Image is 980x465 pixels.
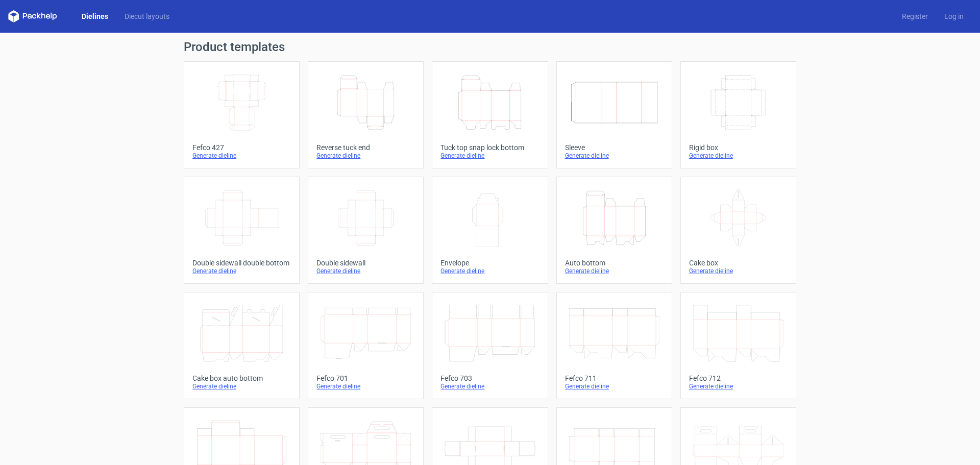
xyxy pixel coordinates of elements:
[316,382,415,390] div: Generate dieline
[680,61,796,168] a: Rigid boxGenerate dieline
[565,267,664,275] div: Generate dieline
[565,143,664,152] div: Sleeve
[565,374,664,382] div: Fefco 711
[192,143,291,152] div: Fefco 427
[116,11,178,21] a: Diecut layouts
[73,11,116,21] a: Dielines
[316,152,415,160] div: Generate dieline
[432,61,548,168] a: Tuck top snap lock bottomGenerate dieline
[565,259,664,267] div: Auto bottom
[316,259,415,267] div: Double sidewall
[308,292,424,399] a: Fefco 701Generate dieline
[440,382,539,390] div: Generate dieline
[308,61,424,168] a: Reverse tuck endGenerate dieline
[440,143,539,152] div: Tuck top snap lock bottom
[192,382,291,390] div: Generate dieline
[184,292,300,399] a: Cake box auto bottomGenerate dieline
[192,152,291,160] div: Generate dieline
[192,374,291,382] div: Cake box auto bottom
[689,374,788,382] div: Fefco 712
[184,41,796,53] h1: Product templates
[689,267,788,275] div: Generate dieline
[556,61,672,168] a: SleeveGenerate dieline
[689,259,788,267] div: Cake box
[680,292,796,399] a: Fefco 712Generate dieline
[432,177,548,284] a: EnvelopeGenerate dieline
[565,152,664,160] div: Generate dieline
[689,382,788,390] div: Generate dieline
[689,143,788,152] div: Rigid box
[432,292,548,399] a: Fefco 703Generate dieline
[440,374,539,382] div: Fefco 703
[316,143,415,152] div: Reverse tuck end
[894,11,936,21] a: Register
[936,11,972,21] a: Log in
[556,177,672,284] a: Auto bottomGenerate dieline
[556,292,672,399] a: Fefco 711Generate dieline
[192,259,291,267] div: Double sidewall double bottom
[689,152,788,160] div: Generate dieline
[565,382,664,390] div: Generate dieline
[440,152,539,160] div: Generate dieline
[184,177,300,284] a: Double sidewall double bottomGenerate dieline
[440,259,539,267] div: Envelope
[316,374,415,382] div: Fefco 701
[440,267,539,275] div: Generate dieline
[680,177,796,284] a: Cake boxGenerate dieline
[184,61,300,168] a: Fefco 427Generate dieline
[192,267,291,275] div: Generate dieline
[308,177,424,284] a: Double sidewallGenerate dieline
[316,267,415,275] div: Generate dieline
